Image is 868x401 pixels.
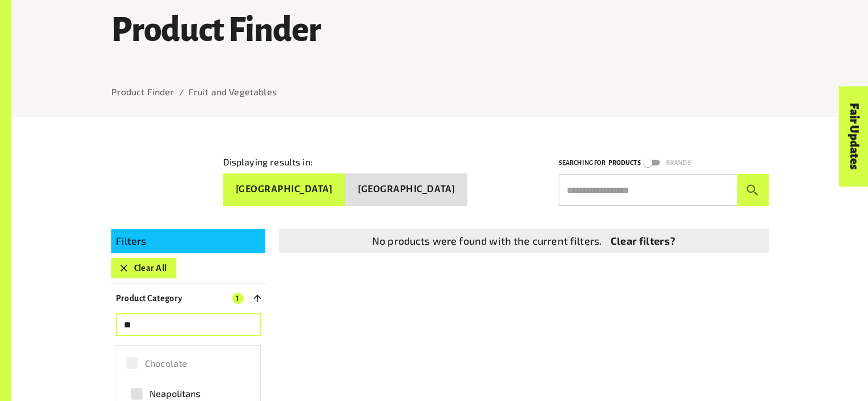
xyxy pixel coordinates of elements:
p: Brands [666,157,691,168]
p: Displaying results in: [223,155,313,169]
button: Product Category [111,288,265,309]
span: 1 [232,293,244,304]
li: / [179,85,184,99]
a: Fruit and Vegetables [188,86,277,97]
button: Clear All [111,258,176,278]
p: No products were found with the current filters. [372,233,601,249]
p: Filters [116,233,261,249]
span: Neapolitans [150,387,201,400]
span: Chocolate [145,357,187,370]
button: [GEOGRAPHIC_DATA] [223,173,346,206]
p: Searching for [559,157,606,168]
h1: Product Finder [111,13,769,49]
button: [GEOGRAPHIC_DATA] [345,173,467,206]
p: Product Category [116,291,183,305]
p: Products [608,157,640,168]
a: Product Finder [111,86,175,97]
nav: breadcrumb [111,85,769,99]
a: Clear filters? [611,233,675,249]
